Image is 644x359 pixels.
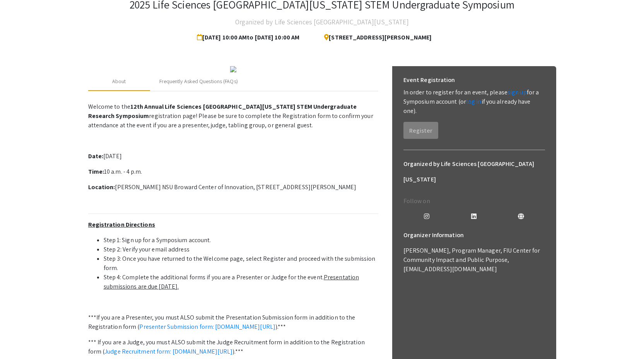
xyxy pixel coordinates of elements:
[88,102,378,130] p: Welcome to the registration page! Please be sure to complete the Registration form to confirm you...
[88,313,378,332] p: ***If you are a Presenter, you must ALSO submit the Presentation Submission form in addition to t...
[88,183,115,191] strong: Location:
[403,227,545,243] h6: Organizer Information
[88,168,104,176] strong: Time:
[112,77,126,85] div: About
[88,152,378,161] p: [DATE]
[6,324,33,353] iframe: Chat
[104,273,378,291] li: Step 4: Complete the additional forms if you are a Presenter or Judge for the event.
[235,14,408,30] h4: Organized by Life Sciences [GEOGRAPHIC_DATA][US_STATE]
[197,30,302,45] span: [DATE] 10:00 AM to [DATE] 10:00 AM
[88,167,378,176] p: 10 a.m. - 4 p.m.
[403,246,545,274] p: [PERSON_NAME], Program Manager, FIU Center for Community Impact and Public Purpose, [EMAIL_ADDRES...
[466,97,482,106] a: log in
[403,72,455,88] h6: Event Registration
[88,221,155,229] u: Registration Directions
[104,236,378,245] li: Step 1: Sign up for a Symposium account.
[139,323,275,331] a: Presenter Submission form: [DOMAIN_NAME][URL]
[403,197,545,206] p: Follow on
[403,122,438,139] button: Register
[104,254,378,273] li: Step 3: Once you have returned to the Welcome page, select Register and proceed with the submissi...
[88,103,357,120] strong: 12th Annual Life Sciences [GEOGRAPHIC_DATA][US_STATE] STEM Undergraduate Research Symposium
[507,88,527,96] a: sign up
[403,156,545,187] h6: Organized by Life Sciences [GEOGRAPHIC_DATA][US_STATE]
[318,30,432,45] span: [STREET_ADDRESS][PERSON_NAME]
[104,245,378,254] li: Step 2: Verify your email address
[403,88,545,116] p: In order to register for an event, please for a Symposium account (or if you already have one).
[88,183,378,192] p: [PERSON_NAME] NSU Broward Center of Innovation, [STREET_ADDRESS][PERSON_NAME]
[230,66,236,72] img: 32153a09-f8cb-4114-bf27-cfb6bc84fc69.png
[88,152,104,160] strong: Date:
[88,338,378,356] p: *** If you are a Judge, you must ALSO submit the Judge Recruitment form in addition to the Regist...
[159,77,238,85] div: Frequently Asked Questions (FAQs)
[104,273,359,291] u: Presentation submissions are due [DATE].
[104,347,232,356] a: Judge Recruitment form: [DOMAIN_NAME][URL]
